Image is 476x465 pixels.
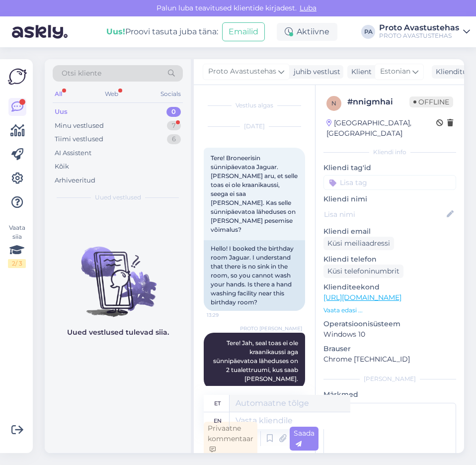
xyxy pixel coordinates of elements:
[240,325,302,332] span: PROTO [PERSON_NAME]
[323,265,403,278] div: Küsi telefoninumbrit
[8,67,27,86] img: Askly Logo
[347,67,372,77] div: Klient
[347,96,409,108] div: # nnigmhai
[67,327,169,338] p: Uued vestlused tulevad siia.
[326,118,436,139] div: [GEOGRAPHIC_DATA], [GEOGRAPHIC_DATA]
[323,148,456,157] div: Kliendi info
[290,67,340,77] div: juhib vestlust
[106,26,218,38] div: Proovi tasuta juba täna:
[323,389,456,400] p: Märkmed
[8,259,26,268] div: 2 / 3
[204,240,305,311] div: Hello! I booked the birthday room Jaguar. I understand that there is no sink in the room, so you ...
[323,319,456,329] p: Operatsioonisüsteem
[204,122,305,131] div: [DATE]
[379,24,470,40] a: Proto AvastustehasPROTO AVASTUSTEHAS
[166,107,181,117] div: 0
[8,223,26,268] div: Vaata siia
[55,121,104,131] div: Minu vestlused
[45,229,191,318] img: No chats
[55,107,68,117] div: Uus
[432,67,474,77] div: Klienditugi
[55,176,95,186] div: Arhiveeritud
[323,293,401,302] a: [URL][DOMAIN_NAME]
[380,66,410,77] span: Estonian
[323,194,456,204] p: Kliendi nimi
[379,32,459,40] div: PROTO AVASTUSTEHAS
[208,66,276,77] span: Proto Avastustehas
[331,99,336,107] span: n
[159,88,183,100] div: Socials
[294,429,315,448] span: Saada
[214,395,221,412] div: et
[53,88,64,100] div: All
[207,311,244,319] span: 13:29
[323,329,456,340] p: Windows 10
[323,226,456,237] p: Kliendi email
[103,88,120,100] div: Web
[55,148,91,158] div: AI Assistent
[62,68,101,79] span: Otsi kliente
[213,339,300,382] span: Tere! Jah, seal toas ei ole kraanikaussi aga sünnipäevatoa läheduses on 2 tualettruumi, kus saab ...
[323,306,456,315] p: Vaata edasi ...
[214,412,222,429] div: en
[204,422,257,456] div: Privaatne kommentaar
[379,24,459,32] div: Proto Avastustehas
[167,121,181,131] div: 7
[55,162,69,172] div: Kõik
[204,101,305,110] div: Vestlus algas
[222,22,265,41] button: Emailid
[297,3,319,12] span: Luba
[211,154,299,233] span: Tere! Broneerisin sünnipäevatoa Jaguar. [PERSON_NAME] aru, et selle toas ei ole kraanikaussi, see...
[55,134,103,144] div: Tiimi vestlused
[95,193,141,202] span: Uued vestlused
[167,134,181,144] div: 6
[324,209,445,220] input: Lisa nimi
[323,282,456,292] p: Klienditeekond
[323,354,456,365] p: Chrome [TECHNICAL_ID]
[323,237,394,250] div: Küsi meiliaadressi
[323,254,456,265] p: Kliendi telefon
[323,344,456,354] p: Brauser
[277,23,337,41] div: Aktiivne
[323,374,456,383] div: [PERSON_NAME]
[409,96,453,107] span: Offline
[323,163,456,173] p: Kliendi tag'id
[361,25,375,39] div: PA
[323,175,456,190] input: Lisa tag
[106,27,125,36] b: Uus!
